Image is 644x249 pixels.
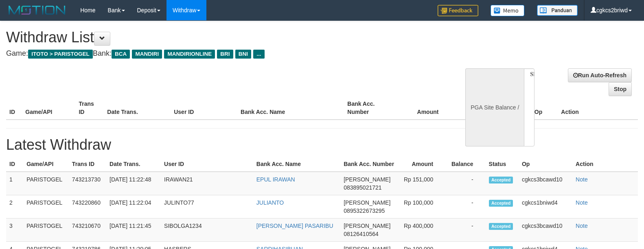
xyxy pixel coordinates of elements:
[344,207,385,214] span: 0895322673295
[558,96,638,120] th: Action
[6,50,421,58] h4: Game: Bank:
[398,172,445,195] td: Rp 151,000
[23,157,69,172] th: Game/API
[445,195,485,218] td: -
[23,218,69,242] td: PARISTOGEL
[576,199,588,206] a: Note
[217,50,233,59] span: BRI
[344,176,390,183] span: [PERSON_NAME]
[6,137,638,153] h1: Latest Withdraw
[398,195,445,218] td: Rp 100,000
[164,50,215,59] span: MANDIRIONLINE
[132,50,162,59] span: MANDIRI
[161,195,253,218] td: JULINTO77
[344,199,390,206] span: [PERSON_NAME]
[106,157,161,172] th: Date Trans.
[28,50,93,59] span: ITOTO > PARISTOGEL
[6,195,23,218] td: 2
[6,218,23,242] td: 3
[112,50,130,59] span: BCA
[445,172,485,195] td: -
[489,200,513,207] span: Accepted
[256,199,284,206] a: JULIANTO
[6,157,23,172] th: ID
[23,172,69,195] td: PARISTOGEL
[491,5,525,16] img: Button%20Memo.svg
[237,96,344,120] th: Bank Acc. Name
[161,157,253,172] th: User ID
[253,50,264,59] span: ...
[106,218,161,242] td: [DATE] 11:21:45
[445,218,485,242] td: -
[519,218,572,242] td: cgkcs3bcawd10
[489,177,513,183] span: Accepted
[519,157,572,172] th: Op
[253,157,340,172] th: Bank Acc. Name
[23,195,69,218] td: PARISTOGEL
[69,157,106,172] th: Trans ID
[531,96,558,120] th: Op
[344,231,379,237] span: 08126410564
[161,172,253,195] td: IRAWAN21
[486,157,519,172] th: Status
[69,195,106,218] td: 743220860
[161,218,253,242] td: SIBOLGA1234
[451,96,499,120] th: Balance
[344,184,381,191] span: 083895021721
[489,223,513,230] span: Accepted
[438,5,478,16] img: Feedback.jpg
[576,223,588,229] a: Note
[6,96,22,120] th: ID
[344,96,397,120] th: Bank Acc. Number
[256,176,295,183] a: EPUL IRAWAN
[398,218,445,242] td: Rp 400,000
[340,157,398,172] th: Bank Acc. Number
[397,96,451,120] th: Amount
[22,96,75,120] th: Game/API
[572,157,638,172] th: Action
[519,172,572,195] td: cgkcs3bcawd10
[465,68,524,146] div: PGA Site Balance /
[398,157,445,172] th: Amount
[609,82,632,96] a: Stop
[445,157,485,172] th: Balance
[69,218,106,242] td: 743210670
[104,96,171,120] th: Date Trans.
[75,96,104,120] th: Trans ID
[106,195,161,218] td: [DATE] 11:22:04
[6,29,421,46] h1: Withdraw List
[537,5,578,16] img: panduan.png
[171,96,237,120] th: User ID
[6,172,23,195] td: 1
[344,223,390,229] span: [PERSON_NAME]
[576,176,588,183] a: Note
[519,195,572,218] td: cgkcs1bniwd4
[106,172,161,195] td: [DATE] 11:22:48
[69,172,106,195] td: 743213730
[256,223,333,229] a: [PERSON_NAME] PASARIBU
[568,68,632,82] a: Run Auto-Refresh
[235,50,251,59] span: BNI
[6,4,68,16] img: MOTION_logo.png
